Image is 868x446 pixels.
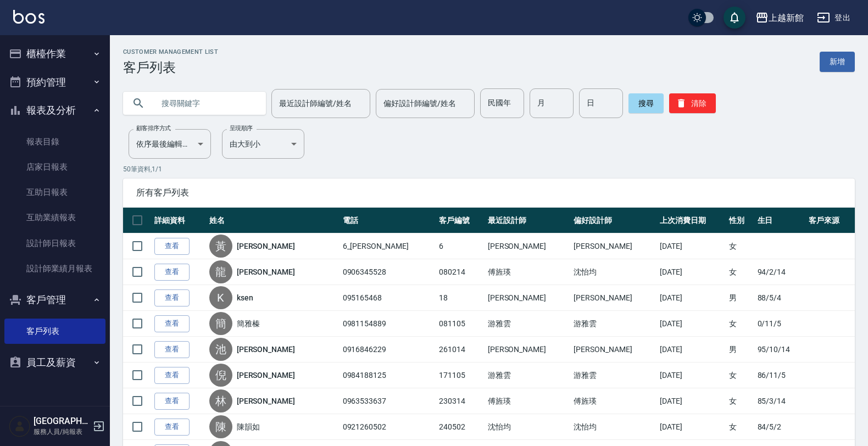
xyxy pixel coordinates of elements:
button: 搜尋 [628,93,664,113]
td: [DATE] [657,259,726,285]
img: Person [9,415,31,437]
td: [DATE] [657,337,726,363]
td: 0/11/5 [755,311,806,337]
a: 查看 [154,393,190,410]
td: 171105 [436,363,485,388]
td: [DATE] [657,363,726,388]
td: 85/3/14 [755,388,806,414]
td: [PERSON_NAME] [485,337,571,363]
td: 94/2/14 [755,259,806,285]
a: 查看 [154,341,190,358]
td: [PERSON_NAME] [571,233,657,259]
div: K [209,286,232,309]
label: 顧客排序方式 [136,124,171,132]
a: 新增 [820,52,855,72]
th: 電話 [340,208,436,233]
td: 男 [726,337,754,363]
td: [PERSON_NAME] [485,233,571,259]
td: 88/5/4 [755,285,806,311]
td: 傅旌瑛 [485,259,571,285]
a: 陳韻如 [237,421,260,432]
a: 設計師日報表 [4,231,105,256]
td: 0916846229 [340,337,436,363]
td: 男 [726,285,754,311]
td: 女 [726,311,754,337]
div: 上越新館 [769,11,804,25]
a: 查看 [154,315,190,332]
button: 員工及薪資 [4,348,105,377]
button: 預約管理 [4,68,105,97]
a: 查看 [154,419,190,436]
td: 沈怡均 [571,259,657,285]
a: ksen [237,292,253,303]
button: 上越新館 [751,7,808,29]
a: [PERSON_NAME] [237,395,295,406]
a: [PERSON_NAME] [237,241,295,252]
h5: [GEOGRAPHIC_DATA] [34,416,90,427]
td: 0981154889 [340,311,436,337]
a: 互助業績報表 [4,205,105,230]
a: [PERSON_NAME] [237,370,295,381]
td: 傅旌瑛 [571,388,657,414]
th: 最近設計師 [485,208,571,233]
td: [DATE] [657,233,726,259]
td: [DATE] [657,311,726,337]
div: 龍 [209,260,232,283]
a: 查看 [154,238,190,255]
td: 081105 [436,311,485,337]
td: 84/5/2 [755,414,806,440]
div: 林 [209,389,232,412]
th: 偏好設計師 [571,208,657,233]
td: 0963533637 [340,388,436,414]
td: 0906345528 [340,259,436,285]
td: 女 [726,259,754,285]
a: 查看 [154,264,190,281]
a: [PERSON_NAME] [237,266,295,277]
td: [DATE] [657,285,726,311]
a: 設計師業績月報表 [4,256,105,281]
th: 生日 [755,208,806,233]
td: 游雅雲 [485,363,571,388]
th: 性別 [726,208,754,233]
td: 傅旌瑛 [485,388,571,414]
td: 沈怡均 [485,414,571,440]
a: 店家日報表 [4,154,105,180]
td: 沈怡均 [571,414,657,440]
td: 游雅雲 [485,311,571,337]
th: 詳細資料 [152,208,207,233]
td: 0921260502 [340,414,436,440]
td: [PERSON_NAME] [485,285,571,311]
img: Logo [13,10,44,24]
td: 261014 [436,337,485,363]
label: 呈現順序 [230,124,253,132]
td: [PERSON_NAME] [571,285,657,311]
button: 客戶管理 [4,286,105,314]
td: 86/11/5 [755,363,806,388]
div: 黃 [209,235,232,258]
td: 080214 [436,259,485,285]
a: 報表目錄 [4,129,105,154]
td: 游雅雲 [571,311,657,337]
button: 報表及分析 [4,96,105,125]
a: [PERSON_NAME] [237,344,295,355]
td: [DATE] [657,388,726,414]
td: [DATE] [657,414,726,440]
div: 池 [209,338,232,361]
td: 18 [436,285,485,311]
div: 依序最後編輯時間 [129,129,211,159]
h3: 客戶列表 [123,60,218,75]
h2: Customer Management List [123,48,218,55]
td: 6 [436,233,485,259]
input: 搜尋關鍵字 [154,88,257,118]
th: 客戶來源 [806,208,855,233]
td: 095165468 [340,285,436,311]
td: 0984188125 [340,363,436,388]
a: 互助日報表 [4,180,105,205]
td: 95/10/14 [755,337,806,363]
td: 游雅雲 [571,363,657,388]
th: 客戶編號 [436,208,485,233]
td: [PERSON_NAME] [571,337,657,363]
button: 櫃檯作業 [4,40,105,68]
td: 女 [726,414,754,440]
p: 服務人員/純報表 [34,427,90,437]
